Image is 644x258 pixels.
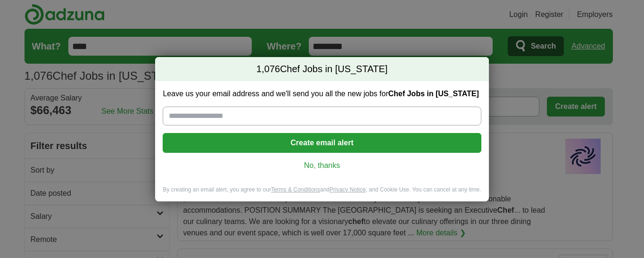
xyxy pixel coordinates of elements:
[388,90,479,98] strong: Chef Jobs in [US_STATE]
[155,186,488,201] div: By creating an email alert, you agree to our and , and Cookie Use. You can cancel at any time.
[163,89,481,99] label: Leave us your email address and we'll send you all the new jobs for
[330,186,366,193] a: Privacy Notice
[256,63,280,76] span: 1,076
[163,133,481,153] button: Create email alert
[271,186,320,193] a: Terms & Conditions
[170,160,473,171] a: No, thanks
[155,57,488,82] h2: Chef Jobs in [US_STATE]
